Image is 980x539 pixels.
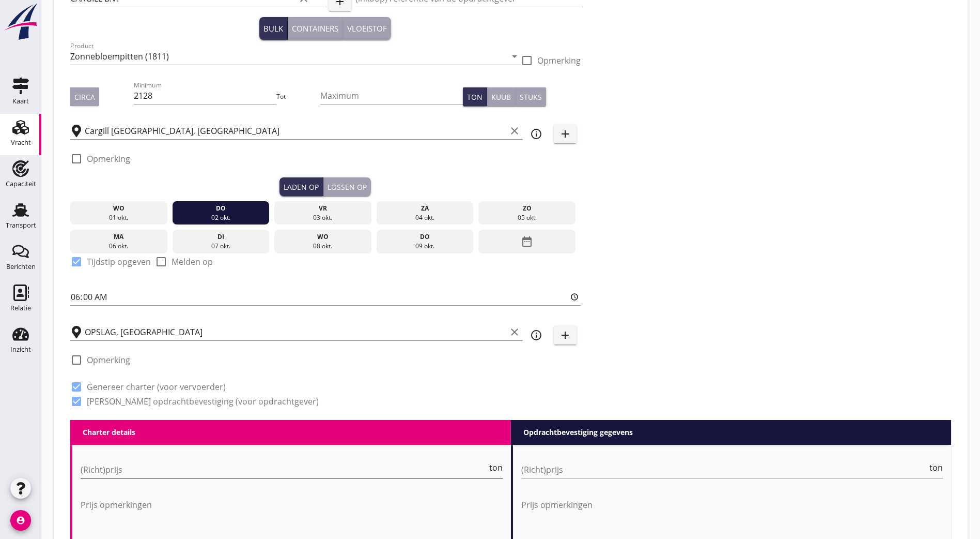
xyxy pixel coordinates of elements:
div: wo [277,232,369,242]
i: arrow_drop_down [508,50,521,63]
div: Kuub [491,92,511,102]
button: Vloeistof [343,17,391,40]
div: vr [277,204,369,213]
div: Laden op [284,182,319,192]
i: clear [508,125,521,137]
input: Losplaats [85,324,506,340]
input: (Richt)prijs [81,461,487,478]
div: Ton [467,92,483,102]
div: zo [481,204,573,213]
i: info_outline [530,128,542,140]
div: 03 okt. [277,213,369,222]
div: wo [73,204,165,213]
div: 04 okt. [379,213,471,222]
div: ma [73,232,165,242]
div: Capaciteit [6,181,36,187]
button: Bulk [259,17,288,40]
div: Bulk [263,23,283,35]
button: Laden op [279,177,323,196]
div: Tot [276,92,320,101]
div: 02 okt. [175,213,267,222]
i: add [559,128,571,140]
label: Opmerking [87,154,130,164]
div: Containers [292,23,338,35]
div: Transport [6,222,36,229]
button: Circa [70,87,99,106]
i: account_circle [10,510,31,531]
div: 09 okt. [379,242,471,251]
div: do [379,232,471,242]
label: Melden op [172,257,213,267]
div: Stuks [520,92,542,102]
div: di [175,232,267,242]
div: Circa [74,92,95,102]
i: add [559,329,571,341]
span: ton [929,463,943,472]
label: Opmerking [87,355,130,365]
img: logo-small.a267ee39.svg [2,3,39,41]
div: do [175,204,267,213]
div: 08 okt. [277,242,369,251]
input: Maximum [320,87,462,104]
div: Relatie [10,305,31,311]
div: 07 okt. [175,242,267,251]
label: Tijdstip opgeven [87,257,151,267]
button: Ton [463,87,487,106]
div: Vracht [11,139,31,146]
input: Product [70,48,506,65]
div: Vloeistof [347,23,387,35]
i: info_outline [530,329,542,341]
div: 06 okt. [73,242,165,251]
div: 05 okt. [481,213,573,222]
button: Kuub [487,87,516,106]
div: 01 okt. [73,213,165,222]
span: ton [489,463,503,472]
div: Kaart [12,98,29,104]
label: Opmerking [537,55,581,66]
button: Containers [288,17,343,40]
input: (Richt)prijs [521,461,928,478]
i: date_range [521,232,533,251]
label: [PERSON_NAME] opdrachtbevestiging (voor opdrachtgever) [87,396,319,407]
div: za [379,204,471,213]
div: Lossen op [328,182,367,192]
input: Laadplaats [85,123,506,139]
button: Stuks [516,87,546,106]
div: Inzicht [10,346,31,353]
button: Lossen op [323,177,371,196]
input: Minimum [134,87,276,104]
label: Genereer charter (voor vervoerder) [87,382,226,392]
i: clear [508,326,521,338]
div: Berichten [6,263,36,270]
